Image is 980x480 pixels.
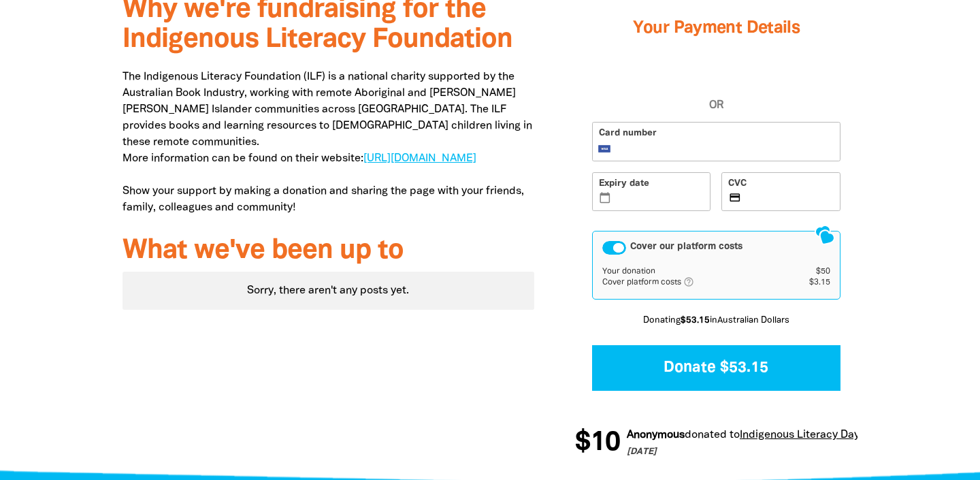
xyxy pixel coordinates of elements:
[625,430,683,440] em: Anonymous
[599,192,612,204] i: calendar_today
[625,446,857,460] p: [DATE]
[122,272,534,310] div: Sorry, there aren't any posts yet.
[602,241,626,255] button: Cover our platform costs
[575,421,857,465] div: Donation stream
[592,1,840,56] h3: Your Payment Details
[738,430,857,440] a: Indigenous Literacy Day
[592,67,840,97] iframe: PayPal-paypal
[122,69,534,216] p: The Indigenous Literacy Foundation (ILF) is a national charity supported by the Australian Book I...
[615,193,704,205] iframe: Secure expiration date input frame
[729,192,742,204] i: credit_card
[573,430,618,457] span: $10
[683,430,738,440] span: donated to
[592,97,840,114] span: OR
[744,193,834,205] iframe: Secure CVC input frame
[615,143,834,155] iframe: Secure card number input frame
[592,345,840,391] button: Donate $53.15
[683,276,705,287] i: help_outlined
[592,315,840,328] p: Donating in Australian Dollars
[122,272,534,310] div: Paginated content
[122,236,534,266] h3: What we've been up to
[363,154,476,163] a: [URL][DOMAIN_NAME]
[602,266,788,277] td: Your donation
[788,266,830,277] td: $50
[681,317,710,325] b: $53.15
[788,276,830,289] td: $3.15
[602,276,788,289] td: Cover platform costs
[598,145,610,153] img: Visa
